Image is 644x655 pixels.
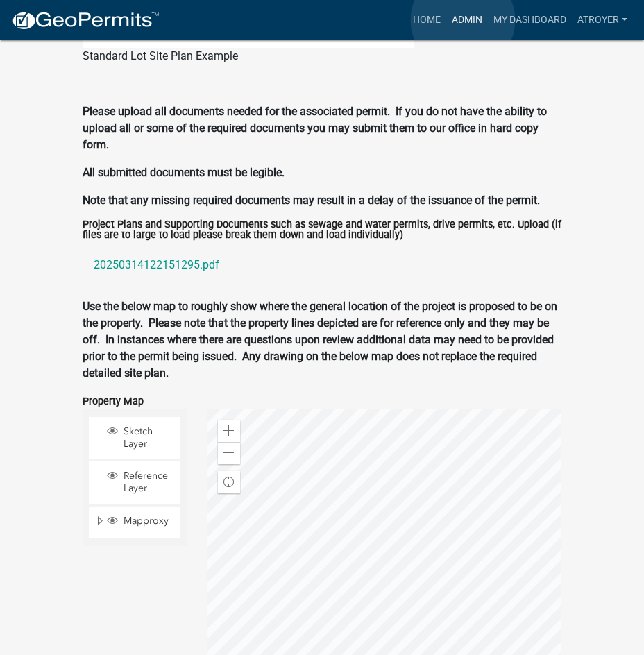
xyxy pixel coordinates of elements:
label: Project Plans and Supporting Documents such as sewage and water permits, drive permits, etc. Uplo... [83,220,561,240]
div: Find my location [218,471,240,493]
strong: Note that any missing required documents may result in a delay of the issuance of the permit. [83,194,540,207]
div: Zoom out [218,442,240,464]
li: Reference Layer [89,461,180,504]
strong: Please upload all documents needed for the associated permit. If you do not have the ability to u... [83,105,547,151]
ul: Layer List [87,414,182,542]
strong: Use the below map to roughly show where the general location of the project is proposed to be on ... [83,300,557,380]
span: Sketch Layer [120,425,176,450]
span: Reference Layer [120,470,176,495]
div: Reference Layer [105,470,176,495]
a: 20250314122151295.pdf [83,248,561,282]
figcaption: Standard Lot Site Plan Example [83,48,561,65]
div: Mapproxy [105,515,176,529]
a: Admin [446,7,488,33]
li: Sketch Layer [89,417,180,459]
a: atroyer [572,7,633,33]
a: Home [407,7,446,33]
div: Sketch Layer [105,425,176,450]
strong: All submitted documents must be legible. [83,166,285,179]
a: My Dashboard [488,7,572,33]
label: Property Map [83,397,144,407]
div: Zoom in [218,420,240,442]
span: Mapproxy [120,515,176,527]
span: Expand [94,515,105,529]
li: Mapproxy [89,507,180,538]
